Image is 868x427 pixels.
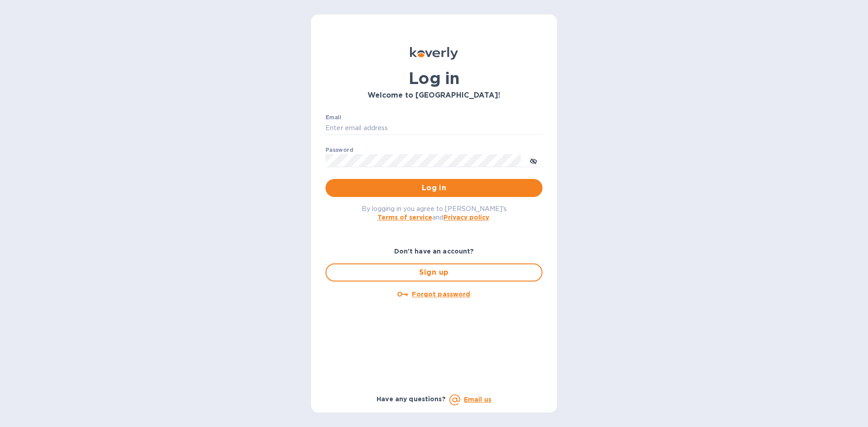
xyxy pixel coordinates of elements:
[334,267,534,278] span: Sign up
[325,147,353,153] label: Password
[412,291,470,298] u: Forgot password
[443,214,489,221] a: Privacy policy
[325,91,542,100] h3: Welcome to [GEOGRAPHIC_DATA]!
[464,396,491,403] a: Email us
[377,214,432,221] a: Terms of service
[410,47,458,60] img: Koverly
[333,183,535,193] span: Log in
[394,248,474,255] b: Don't have an account?
[524,151,542,169] button: toggle password visibility
[325,179,542,197] button: Log in
[325,115,341,120] label: Email
[325,69,542,88] h1: Log in
[362,205,507,221] span: By logging in you agree to [PERSON_NAME]'s and .
[325,122,542,135] input: Enter email address
[377,395,446,403] b: Have any questions?
[325,263,542,282] button: Sign up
